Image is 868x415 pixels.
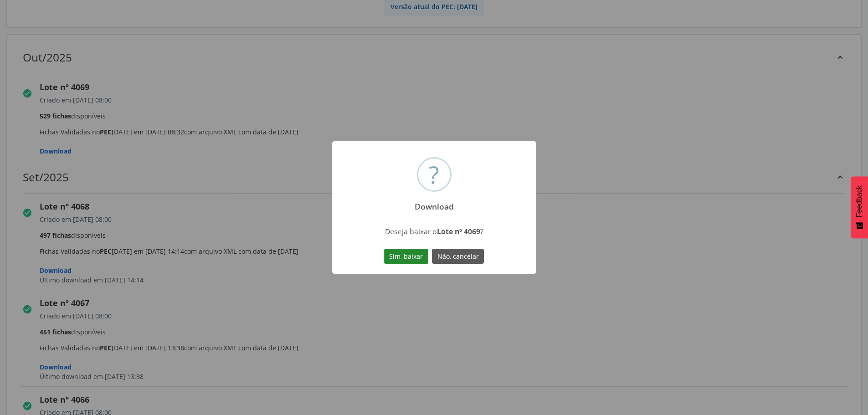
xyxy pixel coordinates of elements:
[851,176,868,238] button: Feedback - Mostrar pesquisa
[384,249,428,264] button: Sim, baixar
[432,249,484,264] button: Não, cancelar
[855,185,863,217] span: Feedback
[437,226,480,236] strong: Lote nº 4069
[354,226,514,236] div: Deseja baixar o ?
[429,159,439,190] div: ?
[406,195,462,211] h2: Download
